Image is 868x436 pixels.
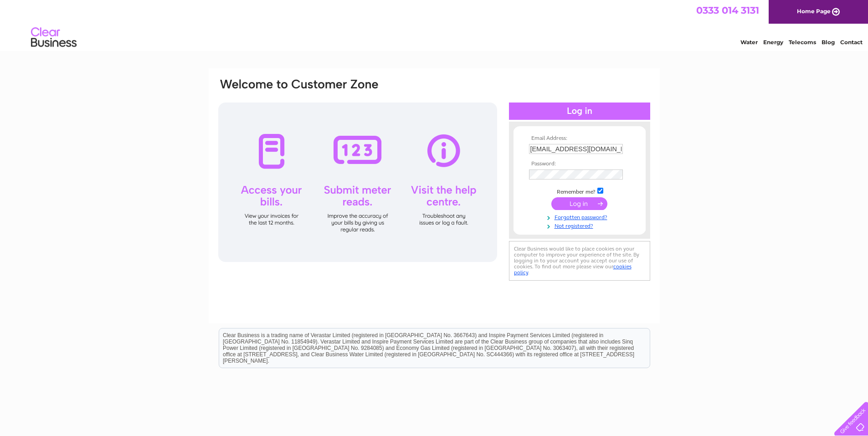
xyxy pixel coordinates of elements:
[529,221,632,230] a: Not registered?
[696,5,759,16] a: 0333 014 3131
[527,186,632,195] td: Remember me?
[840,39,863,46] a: Contact
[789,39,816,46] a: Telecoms
[763,39,783,46] a: Energy
[31,24,77,51] img: logo.png
[551,197,607,210] input: Submit
[509,241,650,281] div: Clear Business would like to place cookies on your computer to improve your experience of the sit...
[527,161,632,167] th: Password:
[822,39,835,46] a: Blog
[529,212,632,221] a: Forgotten password?
[527,135,632,142] th: Email Address:
[740,39,758,46] a: Water
[219,5,650,44] div: Clear Business is a trading name of Verastar Limited (registered in [GEOGRAPHIC_DATA] No. 3667643...
[514,263,632,276] a: cookies policy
